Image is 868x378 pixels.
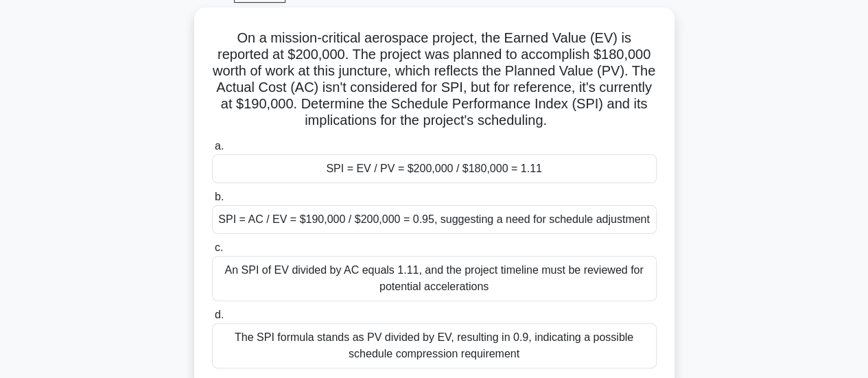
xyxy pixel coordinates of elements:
span: b. [215,191,224,202]
div: An SPI of EV divided by AC equals 1.11, and the project timeline must be reviewed for potential a... [212,256,657,301]
h5: On a mission-critical aerospace project, the Earned Value (EV) is reported at $200,000. The proje... [211,29,658,130]
span: d. [215,309,224,320]
span: a. [215,140,224,152]
div: The SPI formula stands as PV divided by EV, resulting in 0.9, indicating a possible schedule comp... [212,323,657,368]
div: SPI = EV / PV = $200,000 / $180,000 = 1.11 [212,154,657,183]
span: c. [215,241,223,253]
div: SPI = AC / EV = $190,000 / $200,000 = 0.95, suggesting a need for schedule adjustment [212,205,657,234]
